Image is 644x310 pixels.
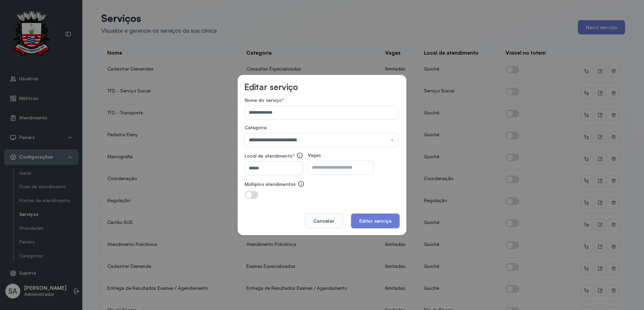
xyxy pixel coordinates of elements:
[244,82,298,92] h3: Editar serviço
[245,181,296,187] label: Múltiplos atendimentos
[305,214,343,228] button: Cancelar
[308,152,321,158] span: Vagas
[351,214,400,228] button: Editar serviço
[245,153,293,159] span: Local de atendimento
[245,97,282,103] span: Nome do serviço
[245,124,267,130] span: Categoria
